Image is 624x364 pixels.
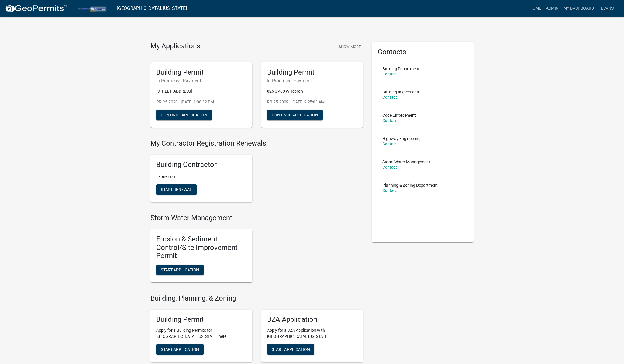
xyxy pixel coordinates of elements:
[382,90,419,94] p: Building Inspections
[272,347,310,351] span: Start Application
[156,327,247,340] p: Apply for a Building Permits for [GEOGRAPHIC_DATA], [US_STATE] here
[150,294,363,303] h4: Building, Planning, & Zoning
[382,160,430,164] p: Storm Water Management
[382,183,438,187] p: Planning & Zoning Department
[156,344,204,355] button: Start Application
[382,95,397,100] a: Contact
[161,187,192,192] span: Start Renewal
[150,139,363,148] h4: My Contractor Registration Renewals
[156,110,212,120] button: Continue Application
[596,3,619,14] a: tevans
[382,67,419,71] p: Building Department
[72,4,112,12] img: Porter County, Indiana
[527,3,544,14] a: Home
[382,142,397,146] a: Contact
[161,347,199,351] span: Start Application
[156,184,197,195] button: Start Renewal
[267,68,357,77] h5: Building Permit
[382,113,416,117] p: Code Enforcement
[156,99,247,105] p: RR-25-2020 - [DATE] 1:08:32 PM
[156,235,247,260] h5: Erosion & Sediment Control/Site Improvement Permit
[156,160,247,169] h5: Building Contractor
[382,72,397,76] a: Contact
[156,88,247,94] p: [STREET_ADDRESS]
[382,165,397,169] a: Contact
[267,78,357,84] h6: In Progress - Payment
[156,174,247,180] p: Expires on
[267,88,357,94] p: 825 S 400 WHebron
[150,139,363,207] wm-registration-list-section: My Contractor Registration Renewals
[156,78,247,84] h6: In Progress - Payment
[336,42,363,52] button: Show More
[561,3,596,14] a: My Dashboard
[267,344,314,355] button: Start Application
[382,188,397,193] a: Contact
[156,265,204,275] button: Start Application
[382,118,397,123] a: Contact
[150,42,200,51] h4: My Applications
[267,110,323,120] button: Continue Application
[117,3,187,13] a: [GEOGRAPHIC_DATA], [US_STATE]
[267,327,357,340] p: Apply for a BZA Application with [GEOGRAPHIC_DATA], [US_STATE]
[161,268,199,272] span: Start Application
[156,68,247,77] h5: Building Permit
[378,48,468,56] h5: Contacts
[267,99,357,105] p: RR-25-2009 - [DATE] 9:25:03 AM
[150,214,363,222] h4: Storm Water Management
[156,315,247,324] h5: Building Permit
[382,137,421,141] p: Highway Engineering
[544,3,561,14] a: Admin
[267,315,357,324] h5: BZA Application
